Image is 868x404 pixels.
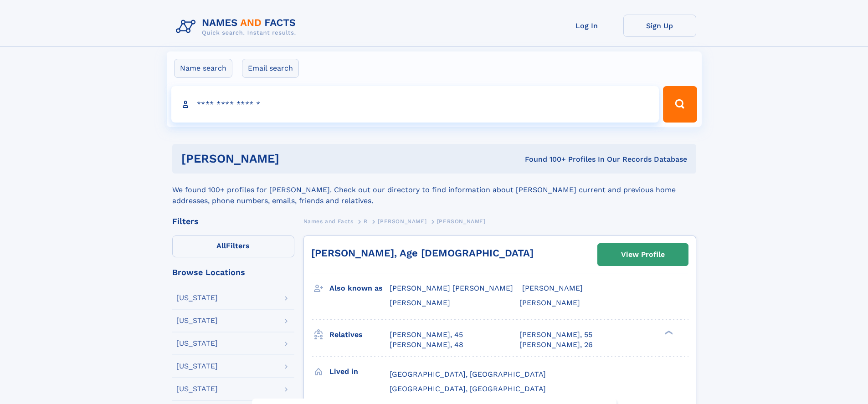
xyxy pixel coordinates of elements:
[303,215,354,227] a: Names and Facts
[172,217,294,225] div: Filters
[176,385,218,393] div: [US_STATE]
[390,330,463,340] a: [PERSON_NAME], 45
[519,330,592,340] a: [PERSON_NAME], 55
[171,86,659,123] input: search input
[329,281,390,296] h3: Also known as
[519,298,580,307] span: [PERSON_NAME]
[311,247,534,259] a: [PERSON_NAME], Age [DEMOGRAPHIC_DATA]
[329,327,390,343] h3: Relatives
[181,153,402,164] h1: [PERSON_NAME]
[623,15,696,37] a: Sign Up
[172,174,696,206] div: We found 100+ profiles for [PERSON_NAME]. Check out our directory to find information about [PERS...
[437,218,486,225] span: [PERSON_NAME]
[172,268,294,276] div: Browse Locations
[663,329,673,335] div: ❯
[390,384,546,393] span: [GEOGRAPHIC_DATA], [GEOGRAPHIC_DATA]
[176,294,218,302] div: [US_STATE]
[364,215,368,227] a: R
[378,215,426,227] a: [PERSON_NAME]
[176,317,218,324] div: [US_STATE]
[172,15,303,39] img: Logo Names and Facts
[364,218,368,225] span: R
[402,154,687,164] div: Found 100+ Profiles In Our Records Database
[522,284,583,292] span: [PERSON_NAME]
[176,340,218,347] div: [US_STATE]
[174,59,232,78] label: Name search
[519,340,593,350] a: [PERSON_NAME], 26
[242,59,299,78] label: Email search
[663,86,697,123] button: Search Button
[390,284,513,292] span: [PERSON_NAME] [PERSON_NAME]
[216,241,226,250] span: All
[176,363,218,370] div: [US_STATE]
[172,235,294,257] label: Filters
[390,340,463,350] a: [PERSON_NAME], 48
[378,218,426,225] span: [PERSON_NAME]
[390,370,546,378] span: [GEOGRAPHIC_DATA], [GEOGRAPHIC_DATA]
[329,364,390,379] h3: Lived in
[390,298,450,307] span: [PERSON_NAME]
[550,15,623,37] a: Log In
[621,244,665,265] div: View Profile
[598,244,688,266] a: View Profile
